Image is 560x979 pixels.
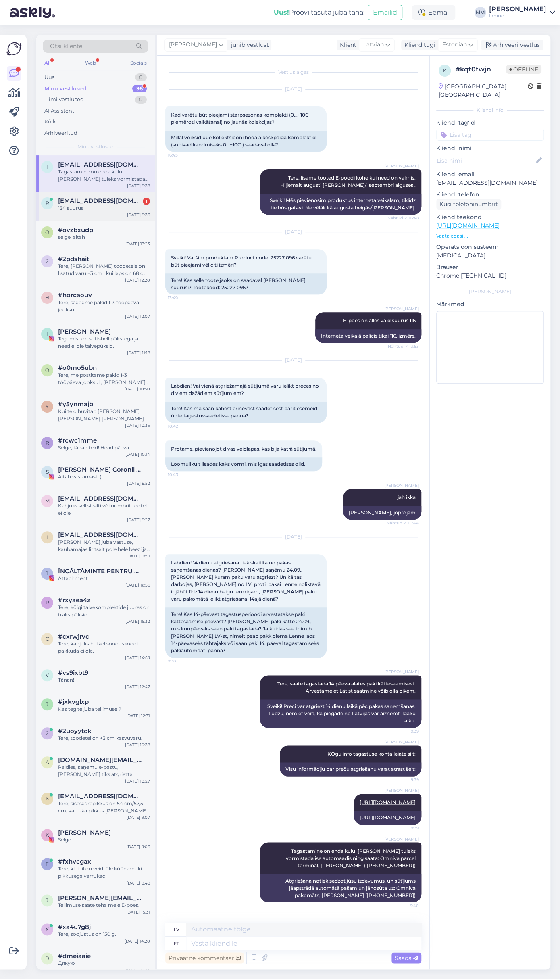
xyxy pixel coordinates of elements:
[436,170,544,179] p: Kliendi email
[143,198,150,205] div: 1
[274,8,289,16] b: Uus!
[127,480,150,486] div: [DATE] 9:52
[436,243,544,251] p: Operatsioonisüsteem
[129,58,148,68] div: Socials
[46,331,48,337] span: І
[260,874,421,902] div: Atgriešana notiek sedzot jūsu izdevumus, un sūtījums jāapstrādā automātā pašam un jānosūta uz: Om...
[436,129,544,141] input: Lisa tag
[436,271,544,280] p: Chrome [TECHNICAL_ID]
[127,814,150,820] div: [DATE] 9:07
[83,58,98,68] div: Web
[489,13,546,19] div: Lenne
[58,669,88,676] span: #vs9ixbt9
[260,699,421,728] div: Sveiki! Preci var atgriezt 14 dienu laikā pēc pakas saņemšanas. Lūdzu, ņemiet vērā, ka piegāde no...
[132,85,147,93] div: 36
[58,836,150,843] div: Selge
[135,73,147,81] div: 0
[58,698,89,706] span: #jxkvglxp
[169,40,217,49] span: [PERSON_NAME]
[412,5,455,20] div: Eemal
[46,570,48,576] span: Î
[58,466,142,473] span: Silva Coronil Olivares
[58,234,150,241] div: selge, aitäh
[286,847,417,868] span: Tagastamine on enda kulul [PERSON_NAME] tuleks vormistada ise automaadis ning saata: Omniva parce...
[58,568,142,575] span: ÎNCĂLȚĂMINTE PENTRU COPII | MOLDOVA
[135,96,147,104] div: 0
[44,73,54,81] div: Uus
[58,401,93,408] span: #y5ynmajb
[58,902,150,909] div: Tellimuse saate teha meie E-poes.
[171,255,313,268] span: Sveiki! Vai šim produktam Product code: 25227 096 varētu būt pieejami vēl citi izmēri?
[77,143,114,150] span: Minu vestlused
[436,119,544,127] p: Kliendi tag'id
[384,787,419,793] span: [PERSON_NAME]
[165,402,327,423] div: Tere! Kas ma saan kahest erinevast saadetisest pärit esemeid ühte tagastussaadetisse panna?
[45,498,50,504] span: M
[165,533,421,541] div: [DATE]
[168,423,198,429] span: 10:42
[165,131,327,152] div: Millal võiksid uue kollektsiooni hooaja keskpaiga komplektid (sobivad kandmiseks 0...+10C ) saada...
[363,40,384,49] span: Latvian
[437,156,535,165] input: Lisa nimi
[50,42,82,50] span: Otsi kliente
[389,777,419,783] span: 9:39
[125,655,150,661] div: [DATE] 14:59
[46,730,49,736] span: 2
[46,636,49,642] span: c
[58,473,150,480] div: Aitäh vastamast :)
[436,190,544,199] p: Kliendi telefon
[46,258,49,264] span: 2
[58,706,150,713] div: Kas tegite juba tellimuse ?
[44,129,77,137] div: Arhiveeritud
[168,295,198,301] span: 13:49
[58,960,150,967] div: Дякую
[436,300,544,309] p: Märkmed
[45,229,49,235] span: o
[58,226,93,234] span: #ovzbxudp
[46,832,49,838] span: K
[58,735,150,742] div: Tere, toodetel on +3 cm kasvuvaru.
[443,67,447,73] span: k
[168,472,198,478] span: 10:43
[360,814,416,820] a: [URL][DOMAIN_NAME]
[44,96,84,104] div: Tiimi vestlused
[277,680,417,694] span: Tere, saate tagastada 14 päeva alates paki kättesaamisest. Arvestame et Lätist saatmine võib olla...
[436,232,544,240] p: Vaata edasi ...
[127,843,150,850] div: [DATE] 9:06
[343,317,416,324] span: E-poes on alles vaid suurus 116
[126,713,150,719] div: [DATE] 12:31
[165,273,327,294] div: Tere! Kas selle toote jaoks on saadaval [PERSON_NAME] suurusi? Tootekood: 25227 096?
[388,343,419,349] span: Nähtud ✓ 13:53
[58,197,142,205] span: remmet.carolina@gmail.com
[436,179,544,187] p: [EMAIL_ADDRESS][DOMAIN_NAME]
[58,364,97,372] span: #o0mo5ubn
[165,86,421,93] div: [DATE]
[481,40,543,50] div: Arhiveeri vestlus
[436,288,544,295] div: [PERSON_NAME]
[389,728,419,734] span: 9:39
[389,902,419,908] span: 9:40
[165,952,244,963] div: Privaatne kommentaar
[125,684,150,690] div: [DATE] 12:47
[127,880,150,886] div: [DATE] 8:48
[395,954,418,961] span: Saada
[387,520,419,526] span: Nähtud ✓ 10:44
[58,168,150,183] div: Tagastamine on enda kulul [PERSON_NAME] tuleks vormistada ise automaadis ning saata: Omniva parce...
[58,865,150,880] div: Tere, kleidil on veidi üle küünarnuki pikkusega varrukad.
[58,539,150,553] div: [PERSON_NAME] juba vastuse, kaubamajas lihtsalt pole hele beezi ja teil mõlemad toonid olemas😊
[168,152,198,158] span: 16:45
[436,263,544,271] p: Brauser
[58,531,142,539] span: iepihelgas@gmail.com
[171,446,316,452] span: Protams, pievienojot divas veidlapas, kas bija katrā sūtījumā.
[384,163,419,169] span: [PERSON_NAME]
[125,742,150,748] div: [DATE] 10:38
[45,294,49,301] span: h
[126,909,150,915] div: [DATE] 15:31
[44,118,56,126] div: Kõik
[46,861,49,867] span: f
[228,41,269,49] div: juhib vestlust
[58,952,91,960] span: #dmeiaaie
[165,357,421,364] div: [DATE]
[44,85,86,93] div: Minu vestlused
[337,41,356,49] div: Klient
